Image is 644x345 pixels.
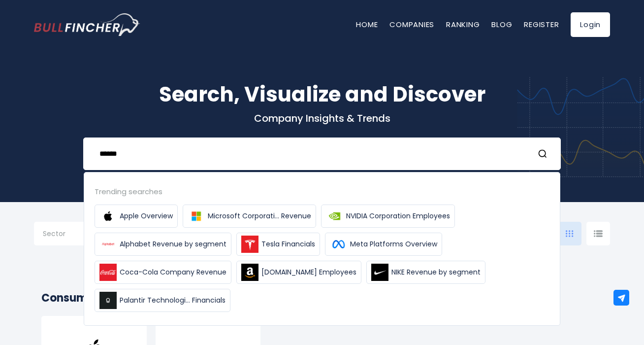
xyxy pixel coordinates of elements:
[261,267,356,277] span: [DOMAIN_NAME] Employees
[34,112,610,125] p: Company Insights & Trends
[524,19,559,30] a: Register
[95,186,549,197] div: Trending searches
[34,13,140,36] a: Go to homepage
[236,261,361,284] a: [DOMAIN_NAME] Employees
[95,233,231,256] a: Alphabet Revenue by segment
[366,261,485,284] a: NIKE Revenue by segment
[120,267,226,277] span: Coca-Cola Company Revenue
[356,19,378,30] a: Home
[120,295,225,306] span: Palantir Technologi... Financials
[321,205,455,228] a: NVIDIA Corporation Employees
[120,239,226,249] span: Alphabet Revenue by segment
[346,211,450,221] span: NVIDIA Corporation Employees
[34,13,140,36] img: Bullfincher logo
[538,147,550,160] button: Search
[391,267,481,277] span: NIKE Revenue by segment
[95,261,231,284] a: Coca-Cola Company Revenue
[95,289,230,312] a: Palantir Technologi... Financials
[566,230,574,237] img: icon-comp-grid.svg
[183,205,316,228] a: Microsoft Corporati... Revenue
[389,19,434,30] a: Companies
[208,211,311,221] span: Microsoft Corporati... Revenue
[41,290,603,306] h2: Consumer Electronics
[236,233,320,256] a: Tesla Financials
[594,230,603,237] img: icon-comp-list-view.svg
[350,239,437,249] span: Meta Platforms Overview
[261,239,315,249] span: Tesla Financials
[95,205,178,228] a: Apple Overview
[446,19,480,30] a: Ranking
[491,19,512,30] a: Blog
[571,12,610,37] a: Login
[120,211,173,221] span: Apple Overview
[43,229,65,238] span: Sector
[325,233,442,256] a: Meta Platforms Overview
[34,79,610,110] h1: Search, Visualize and Discover
[43,226,106,243] input: Selection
